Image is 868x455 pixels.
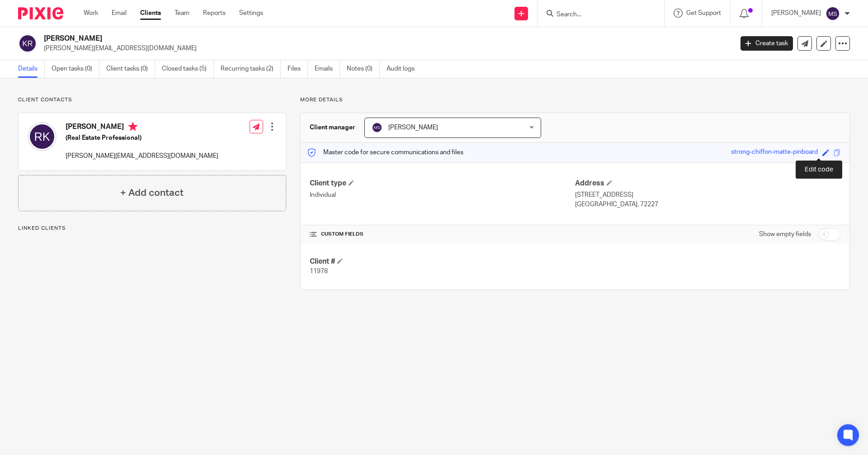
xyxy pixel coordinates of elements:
i: Primary [128,122,137,131]
label: Show empty fields [759,230,811,239]
a: Closed tasks (5) [162,60,214,78]
span: Get Support [686,10,721,16]
h4: Address [575,179,840,188]
p: [PERSON_NAME][EMAIL_ADDRESS][DOMAIN_NAME] [66,152,218,161]
a: Work [84,9,98,18]
img: svg%3E [28,122,57,151]
a: Clients [140,9,161,18]
p: Linked clients [18,225,286,232]
a: Open tasks (0) [52,60,99,78]
p: Individual [310,190,575,199]
h5: (Real Estate Professional) [66,133,218,142]
p: [GEOGRAPHIC_DATA], 72227 [575,200,840,209]
a: Emails [315,60,340,78]
span: [PERSON_NAME] [388,124,438,131]
a: Email [112,9,127,18]
a: Team [175,9,189,18]
h3: Client manager [310,123,355,132]
p: More details [300,96,850,104]
a: Create task [741,36,793,51]
a: Audit logs [387,60,421,78]
a: Recurring tasks (2) [221,60,281,78]
a: Client tasks (0) [106,60,155,78]
a: Details [18,60,45,78]
img: svg%3E [18,34,37,53]
div: strong-chiffon-matte-pinboard [731,147,818,158]
p: [PERSON_NAME] [771,9,821,18]
span: 11978 [310,268,328,275]
h4: + Add contact [120,186,184,200]
h4: [PERSON_NAME] [66,122,218,133]
a: Notes (0) [347,60,380,78]
p: Master code for secure communications and files [307,148,463,157]
p: [PERSON_NAME][EMAIL_ADDRESS][DOMAIN_NAME] [44,44,727,53]
h2: [PERSON_NAME] [44,34,590,43]
img: Pixie [18,7,63,19]
img: svg%3E [372,122,382,133]
a: Reports [203,9,226,18]
h4: CUSTOM FIELDS [310,231,575,238]
input: Search [556,11,637,19]
h4: Client type [310,179,575,188]
img: svg%3E [826,6,840,21]
h4: Client # [310,257,575,266]
a: Settings [239,9,263,18]
a: Files [288,60,308,78]
p: Client contacts [18,96,286,104]
p: [STREET_ADDRESS] [575,190,840,199]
